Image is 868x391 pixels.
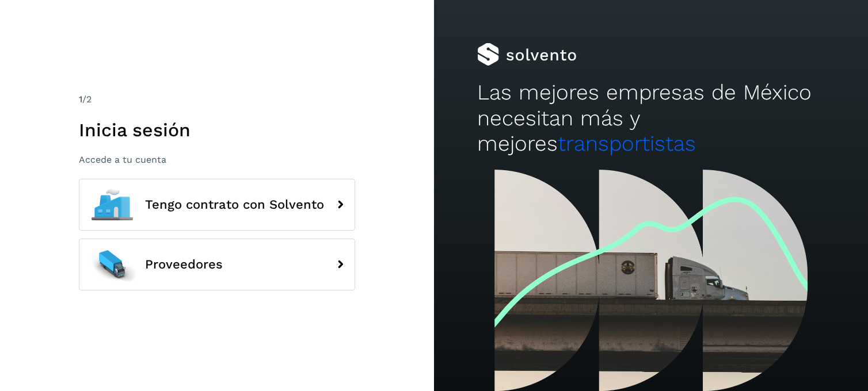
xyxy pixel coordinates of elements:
[79,154,355,165] p: Accede a tu cuenta
[145,258,223,271] span: Proveedores
[79,239,355,290] button: Proveedores
[558,131,696,156] span: transportistas
[79,94,82,105] span: 1
[477,80,824,156] h2: Las mejores empresas de México necesitan más y mejores
[79,119,355,141] h1: Inicia sesión
[145,198,324,212] span: Tengo contrato con Solvento
[79,179,355,231] button: Tengo contrato con Solvento
[79,93,355,106] div: /2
